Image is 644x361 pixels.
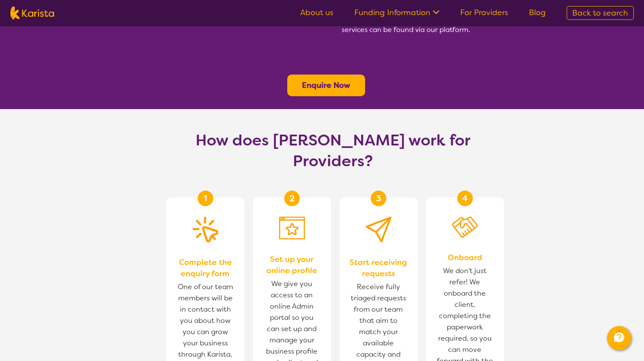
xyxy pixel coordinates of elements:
[262,254,322,276] span: Set up your online profile
[302,80,350,90] a: Enquire Now
[365,216,391,242] img: Provider Start receiving requests
[529,7,546,18] a: Blog
[607,326,631,350] button: Channel Menu
[371,190,386,206] div: 3
[287,74,365,96] button: Enquire Now
[10,6,54,19] img: Karista logo
[175,257,236,279] span: Complete the enquiry form
[279,216,305,239] img: Set up your online profile
[188,130,478,171] h1: How does [PERSON_NAME] work for Providers?
[198,190,213,206] div: 1
[460,7,508,18] a: For Providers
[192,216,218,242] img: Complete the enquiry form
[348,257,409,279] span: Start receiving requests
[354,7,439,18] a: Funding Information
[572,8,628,18] span: Back to search
[452,216,478,238] img: Onboard
[567,6,634,20] a: Back to search
[284,190,300,206] div: 2
[448,252,482,263] span: Onboard
[457,190,473,206] div: 4
[300,7,333,18] a: About us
